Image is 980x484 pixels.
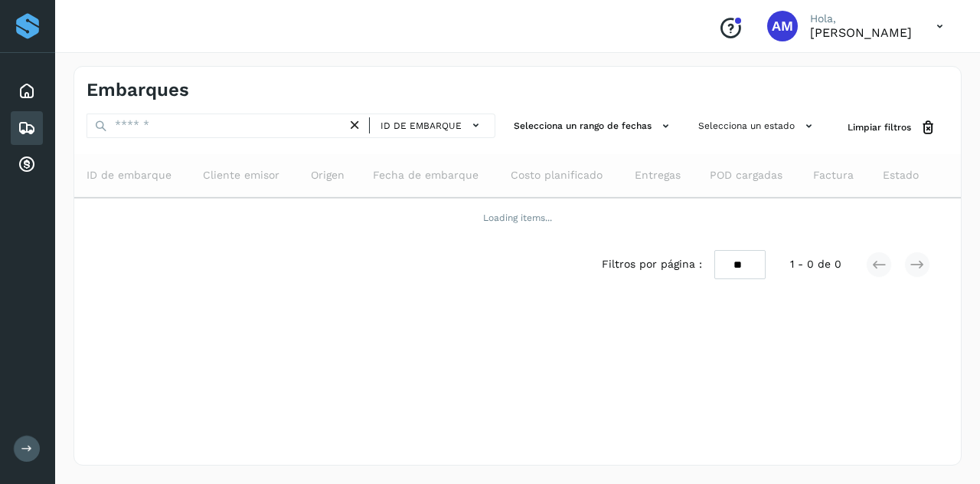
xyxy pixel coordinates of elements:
[373,167,479,183] span: Fecha de embarque
[11,111,43,145] div: Embarques
[810,12,912,25] p: Hola,
[381,119,462,133] span: ID de embarque
[883,167,919,183] span: Estado
[87,79,189,101] h4: Embarques
[848,120,911,134] span: Limpiar filtros
[635,167,681,183] span: Entregas
[311,167,345,183] span: Origen
[835,114,949,142] button: Limpiar filtros
[508,114,680,139] button: Selecciona un rango de fechas
[710,167,782,183] span: POD cargadas
[511,167,603,183] span: Costo planificado
[602,256,702,272] span: Filtros por página :
[11,148,43,182] div: Cuentas por cobrar
[74,198,961,238] td: Loading items...
[810,25,912,40] p: Angele Monserrat Manriquez Bisuett
[87,167,171,183] span: ID de embarque
[11,74,43,108] div: Inicio
[203,167,279,183] span: Cliente emisor
[376,114,488,137] button: ID de embarque
[813,167,854,183] span: Factura
[790,256,841,272] span: 1 - 0 de 0
[692,114,823,139] button: Selecciona un estado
